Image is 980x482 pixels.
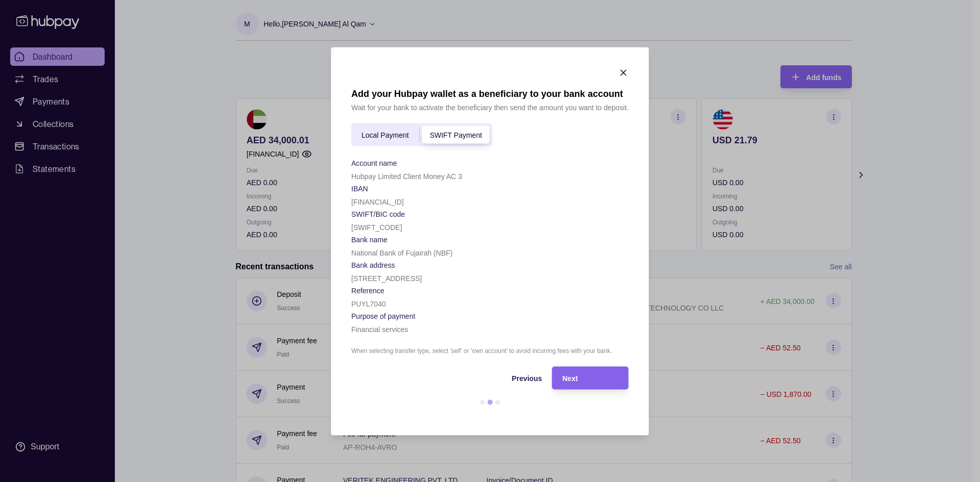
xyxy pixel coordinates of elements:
[351,299,386,308] p: PUYL7040
[351,123,492,146] div: accountIndex
[351,88,628,99] h1: Add your Hubpay wallet as a beneficiary to your bank account
[351,197,404,206] p: [FINANCIAL_ID]
[351,184,368,192] p: IBAN
[552,366,629,389] button: Next
[351,261,395,269] p: Bank address
[512,374,542,383] span: Previous
[361,131,409,139] span: Local Payment
[430,131,482,139] span: SWIFT Payment
[351,325,408,333] p: Financial services
[351,366,542,389] button: Previous
[351,210,405,218] p: SWIFT/BIC code
[351,235,387,243] p: Bank name
[351,312,415,320] p: Purpose of payment
[351,159,397,167] p: Account name
[562,374,578,383] span: Next
[351,172,462,180] p: Hubpay Limited Client Money AC 3
[351,286,384,294] p: Reference
[351,274,422,282] p: [STREET_ADDRESS]
[351,102,628,113] p: Wait for your bank to activate the beneficiary then send the amount you want to deposit.
[351,345,628,356] p: When selecting transfer type, select 'self' or 'own account' to avoid incurring fees with your bank.
[351,223,402,231] p: [SWIFT_CODE]
[351,248,452,257] p: National Bank of Fujairah (NBF)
